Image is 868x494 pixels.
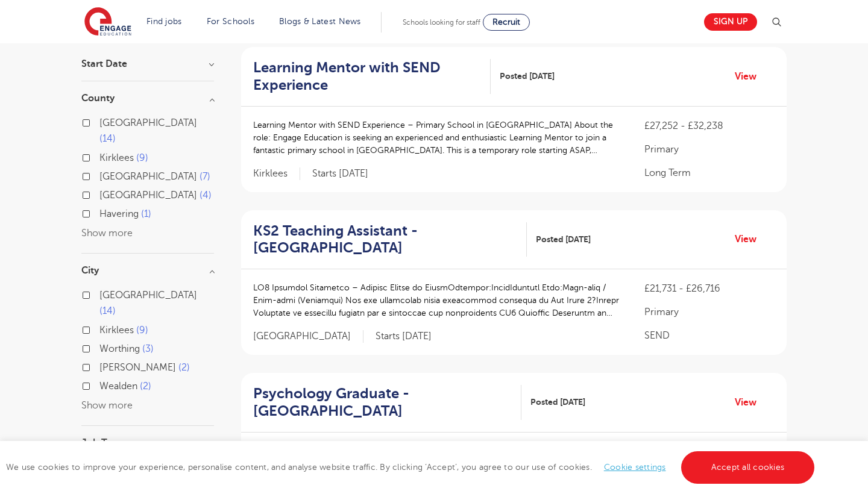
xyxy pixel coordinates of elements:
span: Kirklees [99,325,134,336]
input: [GEOGRAPHIC_DATA] 4 [99,190,107,198]
p: Primary [644,305,775,319]
p: Starts [DATE] [376,330,432,343]
span: We use cookies to improve your experience, personalise content, and analyse website traffic. By c... [6,463,817,472]
input: [GEOGRAPHIC_DATA] 14 [99,117,107,125]
span: 4 [200,190,212,201]
p: £27,252 - £32,238 [644,119,775,133]
input: Wealden 2 [99,381,107,389]
p: Starts [DATE] [312,167,368,180]
span: Schools looking for staff [403,18,480,27]
span: [PERSON_NAME] [99,362,176,373]
a: Accept all cookies [681,451,815,484]
p: £21,731 - £26,716 [644,281,775,296]
p: LO8 Ipsumdol Sitametco – Adipisc Elitse do EiusmOdtempor:IncidIduntutl Etdo:Magn-aliq / Enim-admi... [253,281,620,319]
a: Cookie settings [604,463,666,472]
h3: Start Date [81,59,214,69]
span: 2 [178,362,190,373]
img: Engage Education [84,7,131,37]
h2: Psychology Graduate - [GEOGRAPHIC_DATA] [253,385,512,420]
span: 2 [140,381,151,392]
a: Learning Mentor with SEND Experience [253,59,491,94]
p: SEND [644,328,775,343]
span: Posted [DATE] [530,396,585,408]
input: [GEOGRAPHIC_DATA] 7 [99,171,107,179]
h2: Learning Mentor with SEND Experience [253,59,481,94]
span: Kirklees [99,152,134,163]
span: 7 [200,171,210,182]
span: 9 [136,152,148,163]
p: Long Term [644,166,775,180]
a: View [735,231,766,247]
span: Posted [DATE] [536,233,591,246]
span: 14 [99,133,116,144]
a: KS2 Teaching Assistant - [GEOGRAPHIC_DATA] [253,222,527,257]
p: Learning Mentor with SEND Experience – Primary School in [GEOGRAPHIC_DATA] About the role: Engage... [253,119,620,157]
a: View [735,395,766,410]
button: Show more [81,400,133,411]
span: Posted [DATE] [500,70,555,83]
input: [PERSON_NAME] 2 [99,362,107,370]
input: Kirklees 9 [99,152,107,160]
h3: Job Type [81,438,214,448]
span: 9 [136,325,148,336]
span: [GEOGRAPHIC_DATA] [99,190,197,201]
span: [GEOGRAPHIC_DATA] [253,330,363,343]
a: Sign up [704,13,757,31]
span: 1 [141,208,151,219]
span: Havering [99,208,139,219]
span: Recruit [492,17,520,27]
a: View [735,69,766,84]
input: [GEOGRAPHIC_DATA] 14 [99,290,107,298]
input: Kirklees 9 [99,325,107,333]
a: Find jobs [146,17,182,26]
span: 3 [142,343,154,354]
span: [GEOGRAPHIC_DATA] [99,117,197,128]
p: Primary [644,142,775,157]
input: Worthing 3 [99,343,107,351]
a: Psychology Graduate - [GEOGRAPHIC_DATA] [253,385,521,420]
span: Kirklees [253,167,300,180]
span: [GEOGRAPHIC_DATA] [99,171,197,182]
h2: KS2 Teaching Assistant - [GEOGRAPHIC_DATA] [253,222,517,257]
button: Show more [81,228,133,239]
a: Recruit [483,14,530,31]
a: For Schools [207,17,254,26]
span: [GEOGRAPHIC_DATA] [99,290,197,301]
span: 14 [99,305,116,316]
span: Worthing [99,343,140,354]
input: Havering 1 [99,208,107,216]
h3: City [81,266,214,275]
a: Blogs & Latest News [279,17,361,26]
h3: County [81,93,214,103]
span: Wealden [99,381,137,392]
